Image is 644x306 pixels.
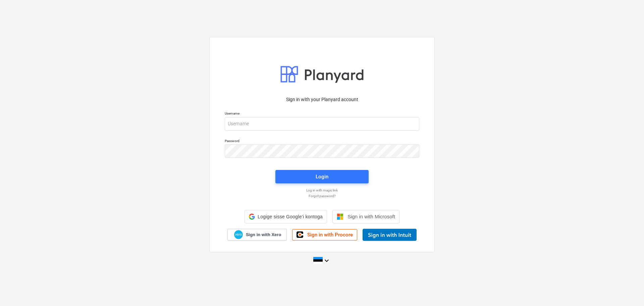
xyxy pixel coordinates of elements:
a: Sign in with Xero [227,229,287,241]
span: Logige sisse Google’i kontoga [258,214,323,219]
input: Username [225,117,419,131]
p: Password [225,139,419,144]
img: Xero logo [234,230,243,239]
a: Forgot password? [221,194,423,198]
button: Login [275,170,369,183]
img: Microsoft logo [337,213,343,220]
span: Sign in with Procore [307,232,353,238]
span: Sign in with Microsoft [347,214,395,219]
span: Sign in with Xero [246,232,281,238]
i: keyboard_arrow_down [323,257,331,265]
div: Logige sisse Google’i kontoga [245,210,327,223]
div: Login [316,172,328,181]
a: Log in with magic link [221,188,423,192]
p: Sign in with your Planyard account [225,96,419,103]
p: Username [225,111,419,117]
a: Sign in with Procore [292,229,357,241]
